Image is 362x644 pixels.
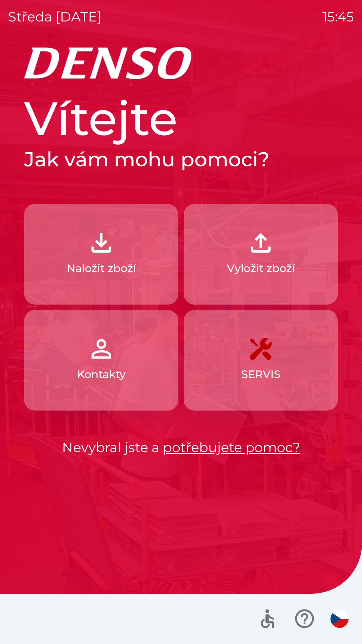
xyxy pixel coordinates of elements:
[24,90,338,147] h1: Vítejte
[241,366,281,382] p: SERVIS
[227,260,295,276] p: Vyložit zboží
[86,334,116,364] img: 072f4d46-cdf8-44b2-b931-d189da1a2739.png
[8,7,102,27] p: středa [DATE]
[67,260,136,276] p: Naložit zboží
[24,47,338,79] img: Logo
[24,310,178,411] button: Kontakty
[24,204,178,305] button: Naložit zboží
[24,147,338,172] h2: Jak vám mohu pomoci?
[246,334,276,364] img: 7408382d-57dc-4d4c-ad5a-dca8f73b6e74.png
[246,228,276,258] img: 2fb22d7f-6f53-46d3-a092-ee91fce06e5d.png
[330,610,349,628] img: cs flag
[77,366,126,382] p: Kontakty
[184,204,338,305] button: Vyložit zboží
[184,310,338,411] button: SERVIS
[86,228,116,258] img: 918cc13a-b407-47b8-8082-7d4a57a89498.png
[163,439,300,455] a: potřebujete pomoc?
[322,7,354,27] p: 15:45
[24,437,338,458] p: Nevybral jste a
